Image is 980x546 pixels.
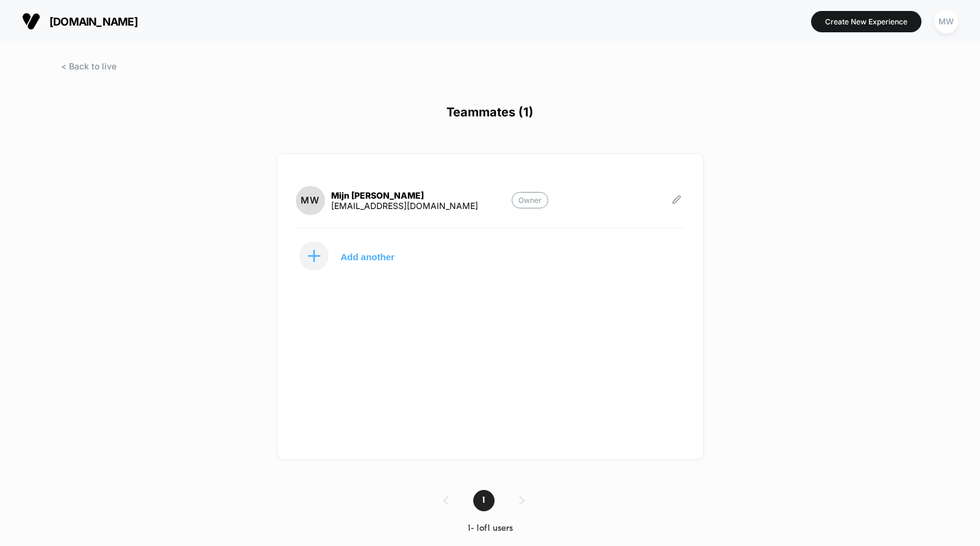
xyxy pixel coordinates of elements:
[18,12,141,31] button: [DOMAIN_NAME]
[22,12,40,30] img: Visually logo
[301,194,320,206] p: MW
[296,241,418,271] button: Add another
[473,490,495,511] span: 1
[934,10,958,34] div: MW
[512,192,548,208] p: Owner
[49,15,138,28] span: [DOMAIN_NAME]
[341,253,395,260] p: Add another
[331,190,478,200] div: Mijn [PERSON_NAME]
[811,11,921,32] button: Create New Experience
[931,9,962,34] button: MW
[331,200,478,211] div: [EMAIL_ADDRESS][DOMAIN_NAME]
